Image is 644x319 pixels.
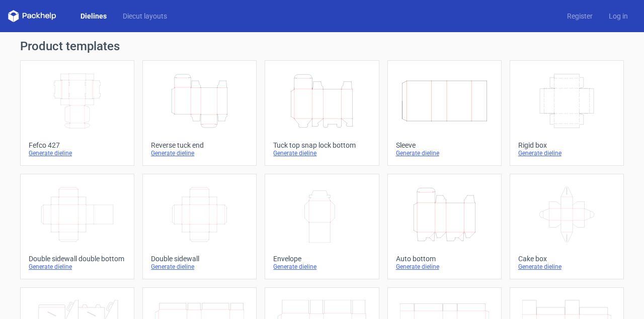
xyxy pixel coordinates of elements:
[265,174,379,279] a: EnvelopeGenerate dieline
[29,263,126,271] div: Generate dieline
[396,263,493,271] div: Generate dieline
[518,141,615,149] div: Rigid box
[151,255,248,263] div: Double sidewall
[115,11,175,21] a: Diecut layouts
[29,141,126,149] div: Fefco 427
[20,60,134,166] a: Fefco 427Generate dieline
[151,141,248,149] div: Reverse tuck end
[151,149,248,157] div: Generate dieline
[559,11,601,21] a: Register
[518,149,615,157] div: Generate dieline
[151,263,248,271] div: Generate dieline
[273,263,370,271] div: Generate dieline
[29,149,126,157] div: Generate dieline
[72,11,115,21] a: Dielines
[510,174,624,279] a: Cake boxGenerate dieline
[396,141,493,149] div: Sleeve
[142,174,257,279] a: Double sidewallGenerate dieline
[510,60,624,166] a: Rigid boxGenerate dieline
[273,255,370,263] div: Envelope
[396,255,493,263] div: Auto bottom
[518,263,615,271] div: Generate dieline
[29,255,126,263] div: Double sidewall double bottom
[265,60,379,166] a: Tuck top snap lock bottomGenerate dieline
[20,174,134,279] a: Double sidewall double bottomGenerate dieline
[273,141,370,149] div: Tuck top snap lock bottom
[601,11,636,21] a: Log in
[396,149,493,157] div: Generate dieline
[273,149,370,157] div: Generate dieline
[387,60,502,166] a: SleeveGenerate dieline
[518,255,615,263] div: Cake box
[387,174,502,279] a: Auto bottomGenerate dieline
[142,60,257,166] a: Reverse tuck endGenerate dieline
[20,40,624,52] h1: Product templates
